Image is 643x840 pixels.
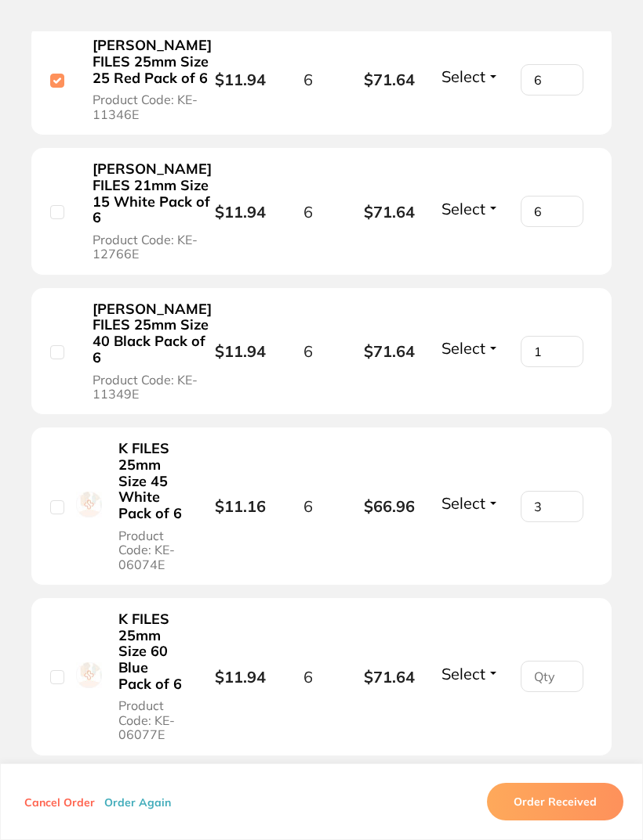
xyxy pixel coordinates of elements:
input: Qty [521,196,583,227]
span: 6 [303,70,313,88]
span: 6 [303,203,313,221]
button: Order Received [487,783,623,820]
input: Qty [521,661,583,692]
b: $11.94 [215,667,266,687]
b: $66.96 [349,497,430,515]
img: K FILES 25mm Size 45 White Pack of 6 [76,492,102,517]
span: Select [441,664,485,683]
b: $11.94 [215,202,266,222]
span: Product Code: KE-12766E [93,233,212,261]
button: Order Again [100,795,176,809]
b: $71.64 [349,668,430,686]
button: [PERSON_NAME] FILES 21mm Size 15 White Pack of 6 Product Code: KE-12766E [88,160,216,262]
span: Select [441,338,485,358]
span: 6 [303,342,313,360]
b: [PERSON_NAME] FILES 25mm Size 40 Black Pack of 6 [93,301,212,366]
button: Select [437,67,504,86]
button: [PERSON_NAME] FILES 25mm Size 25 Red Pack of 6 Product Code: KE-11346E [88,37,216,122]
b: $71.64 [349,342,430,360]
button: Select [437,664,504,683]
span: Product Code: KE-06074E [118,528,185,571]
b: $71.64 [349,70,430,88]
button: Select [437,338,504,358]
input: Qty [521,491,583,522]
button: Select [437,199,504,218]
span: Select [441,67,485,86]
span: Select [441,493,485,513]
b: K FILES 25mm Size 60 Blue Pack of 6 [118,611,185,692]
b: [PERSON_NAME] FILES 25mm Size 25 Red Pack of 6 [93,38,212,86]
span: Product Code: KE-11346E [93,92,212,121]
b: $11.16 [215,496,266,516]
button: [PERSON_NAME] FILES 25mm Size 40 Black Pack of 6 Product Code: KE-11349E [88,301,216,402]
button: Select [437,493,504,513]
span: 6 [303,668,313,686]
b: [PERSON_NAME] FILES 21mm Size 15 White Pack of 6 [93,161,212,226]
button: Cancel Order [20,795,100,809]
b: $71.64 [349,203,430,221]
span: Product Code: KE-06077E [118,698,185,741]
button: K FILES 25mm Size 60 Blue Pack of 6 Product Code: KE-06077E [114,611,190,743]
b: $11.94 [215,341,266,361]
span: Select [441,199,485,218]
input: Qty [521,336,583,367]
span: Product Code: KE-11349E [93,373,212,402]
button: K FILES 25mm Size 45 White Pack of 6 Product Code: KE-06074E [114,440,190,572]
input: Qty [521,64,583,96]
b: $11.94 [215,70,266,89]
b: K FILES 25mm Size 45 White Pack of 6 [118,441,185,521]
img: K FILES 25mm Size 60 Blue Pack of 6 [76,662,102,688]
span: 6 [303,497,313,515]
